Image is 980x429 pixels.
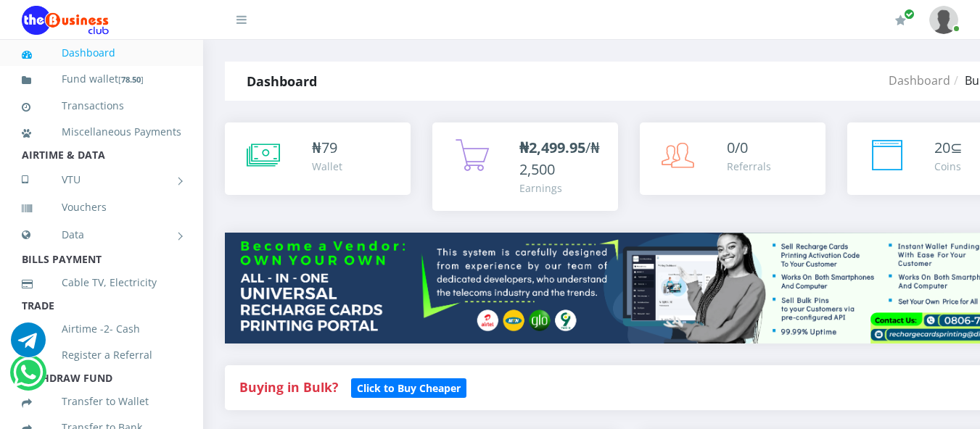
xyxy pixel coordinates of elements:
span: 79 [321,138,337,157]
span: 0/0 [727,138,748,157]
a: Register a Referral [22,338,181,372]
b: Click to Buy Cheaper [357,381,461,395]
a: Dashboard [889,72,950,88]
a: ₦79 Wallet [225,122,411,195]
strong: Dashboard [247,72,317,90]
b: ₦2,499.95 [519,138,585,157]
span: Renew/Upgrade Subscription [904,9,915,20]
span: /₦2,500 [519,138,600,179]
a: Chat for support [13,366,43,390]
div: Coins [934,159,963,174]
a: Click to Buy Cheaper [351,378,466,396]
a: Vouchers [22,191,181,224]
img: Logo [22,6,109,35]
a: ₦2,499.95/₦2,500 Earnings [432,122,618,211]
a: Transfer to Wallet [22,385,181,418]
small: [ ] [118,74,144,85]
div: ₦ [312,137,342,159]
a: Data [22,217,181,253]
b: 78.50 [121,74,141,85]
a: Miscellaneous Payments [22,115,181,149]
a: VTU [22,162,181,198]
div: Referrals [727,159,771,174]
a: 0/0 Referrals [640,122,825,195]
strong: Buying in Bulk? [239,378,338,396]
a: Cable TV, Electricity [22,266,181,299]
div: ⊆ [934,137,963,159]
div: Earnings [519,180,604,196]
img: User [929,6,958,34]
a: Airtime -2- Cash [22,312,181,346]
a: Transactions [22,89,181,122]
a: Chat for support [11,333,46,357]
div: Wallet [312,159,342,174]
span: 20 [934,138,950,157]
i: Renew/Upgrade Subscription [895,14,906,26]
a: Fund wallet[78.50] [22,62,181,96]
a: Dashboard [22,36,181,70]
